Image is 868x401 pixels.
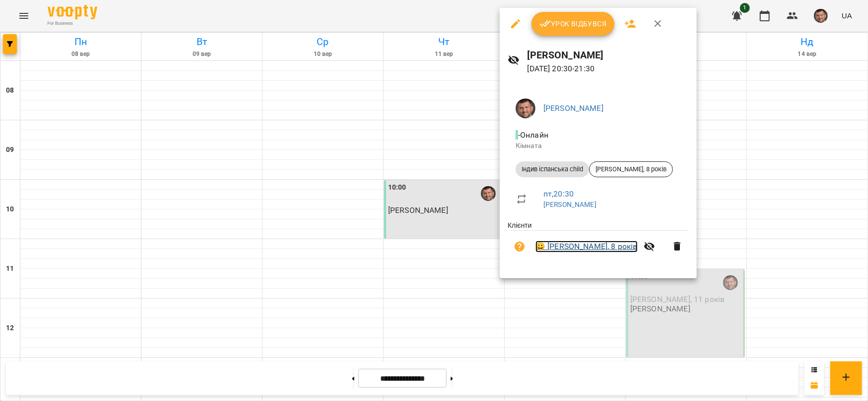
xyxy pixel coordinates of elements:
a: пт , 20:30 [543,189,574,199]
a: 😀 [PERSON_NAME], 8 років [535,241,638,252]
p: Кімната [516,141,681,151]
span: Урок відбувся [539,18,607,30]
button: Візит ще не сплачено. Додати оплату? [508,235,532,258]
span: Індив іспанська child [516,165,589,174]
span: [PERSON_NAME], 8 років [590,165,672,174]
a: [PERSON_NAME] [543,200,597,208]
button: Урок відбувся [532,12,615,36]
ul: Клієнти [508,220,689,266]
div: [PERSON_NAME], 8 років [589,161,673,177]
a: [PERSON_NAME] [543,103,603,113]
span: - Онлайн [516,130,550,140]
img: 75717b8e963fcd04a603066fed3de194.png [516,99,535,118]
p: [DATE] 20:30 - 21:30 [528,63,689,75]
h6: [PERSON_NAME] [528,48,689,63]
